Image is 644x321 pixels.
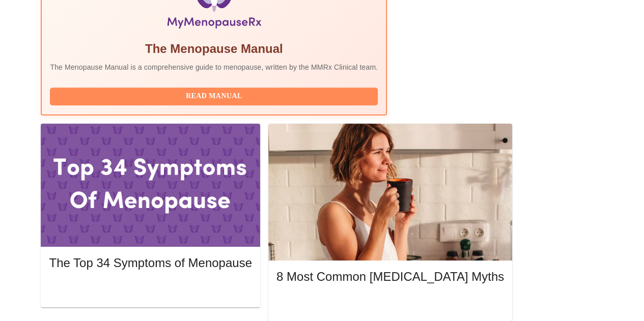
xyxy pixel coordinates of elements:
[276,295,504,312] button: Read More
[287,297,494,310] span: Read More
[50,87,378,105] button: Read Manual
[59,283,241,296] span: Read More
[49,284,254,293] a: Read More
[49,255,251,271] h5: The Top 34 Symptoms of Menopause
[276,298,507,307] a: Read More
[50,91,380,100] a: Read Manual
[60,90,368,103] span: Read Manual
[50,62,378,72] p: The Menopause Manual is a comprehensive guide to menopause, written by the MMRx Clinical team.
[50,41,378,57] h5: The Menopause Manual
[49,280,251,298] button: Read More
[276,269,504,285] h5: 8 Most Common [MEDICAL_DATA] Myths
